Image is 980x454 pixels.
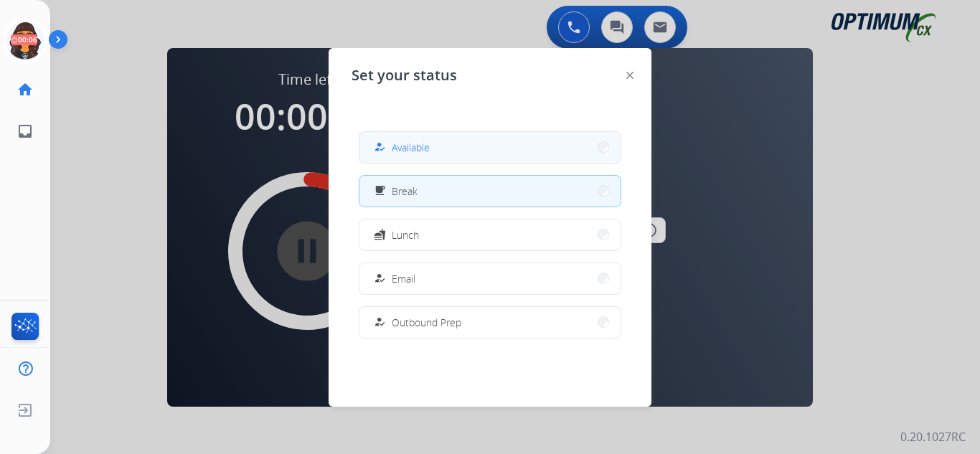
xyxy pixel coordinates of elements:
[392,271,415,286] span: Email
[352,65,457,85] span: Set your status
[359,263,621,294] button: Email
[374,185,386,197] mat-icon: free_breakfast
[374,316,386,328] mat-icon: how_to_reg
[359,219,621,250] button: Lunch
[359,307,621,338] button: Outbound Prep
[392,140,430,155] span: Available
[392,315,461,330] span: Outbound Prep
[374,141,386,153] mat-icon: how_to_reg
[17,123,34,140] mat-icon: inbox
[359,176,621,207] button: Break
[626,72,633,79] img: close-button
[392,184,418,199] span: Break
[374,229,386,241] mat-icon: fastfood
[392,227,419,242] span: Lunch
[900,428,966,445] p: 0.20.1027RC
[374,273,386,285] mat-icon: how_to_reg
[17,81,34,98] mat-icon: home
[359,132,621,163] button: Available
